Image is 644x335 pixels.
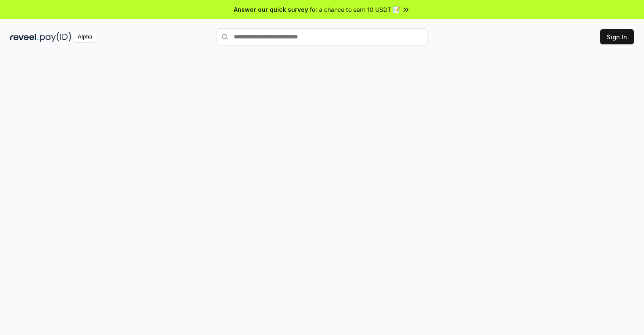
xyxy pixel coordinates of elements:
[310,5,400,14] span: for a chance to earn 10 USDT 📝
[40,32,71,42] img: pay_id
[10,32,38,42] img: reveel_dark
[73,32,97,42] div: Alpha
[600,29,634,44] button: Sign In
[234,5,308,14] span: Answer our quick survey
